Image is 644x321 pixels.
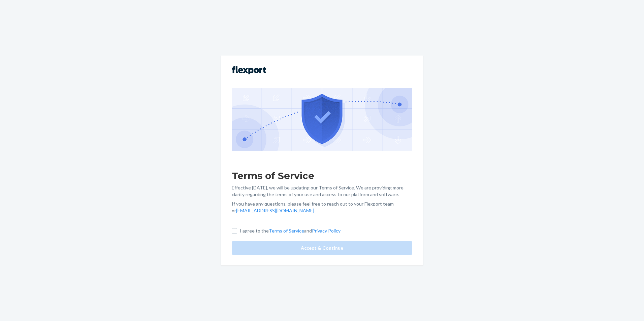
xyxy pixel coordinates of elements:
img: GDPR Compliance [232,88,412,150]
a: [EMAIL_ADDRESS][DOMAIN_NAME] [236,208,314,213]
p: Effective [DATE], we will be updating our Terms of Service. We are providing more clarity regardi... [232,184,412,198]
p: If you have any questions, please feel free to reach out to your Flexport team or . [232,201,412,214]
p: I agree to the and [240,227,341,234]
img: Flexport logo [232,66,266,74]
a: Terms of Service [269,228,304,234]
h1: Terms of Service [232,170,412,182]
input: I agree to theTerms of ServiceandPrivacy Policy [232,228,237,234]
a: Privacy Policy [312,228,341,234]
button: Accept & Continue [232,241,412,255]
